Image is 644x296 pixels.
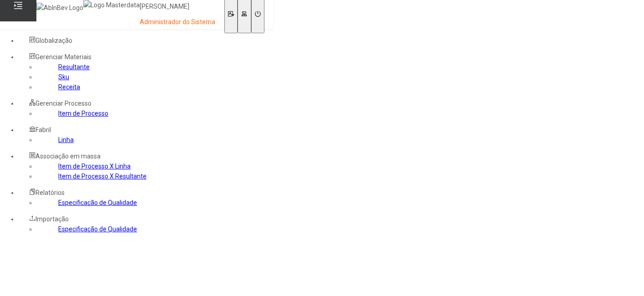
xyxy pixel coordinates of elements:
[36,3,83,13] img: AbInBev Logo
[35,126,51,133] span: Fabril
[58,110,108,117] a: Item de Processo
[140,2,215,11] p: [PERSON_NAME]
[58,63,90,71] a: Resultante
[35,215,69,223] span: Importação
[35,53,91,61] span: Gerenciar Materiais
[58,199,137,206] a: Especificação de Qualidade
[35,153,101,160] span: Associação em massa
[58,173,147,180] a: Item de Processo X Resultante
[35,189,65,196] span: Relatórios
[140,18,215,27] p: Administrador do Sistema
[35,100,91,107] span: Gerenciar Processo
[35,37,72,44] span: Globalização
[58,225,137,233] a: Especificação de Qualidade
[58,83,80,91] a: Receita
[58,136,74,143] a: Linha
[58,73,69,81] a: Sku
[58,163,131,170] a: Item de Processo X Linha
